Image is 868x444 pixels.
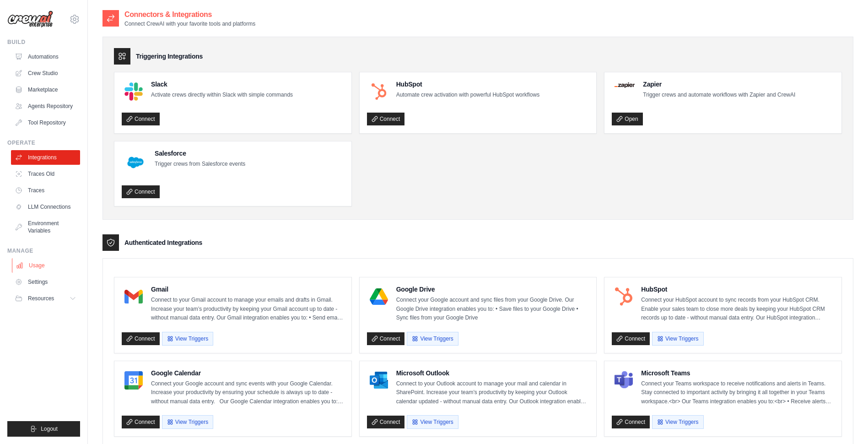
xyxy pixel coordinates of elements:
img: Slack Logo [124,82,143,101]
a: Open [612,113,642,125]
h2: Connectors & Integrations [124,9,255,20]
span: Logout [41,425,58,433]
button: View Triggers [407,332,458,346]
button: Logout [7,421,80,437]
button: View Triggers [407,415,458,429]
img: Logo [7,11,53,28]
h4: Microsoft Outlook [396,368,589,378]
a: Marketplace [11,82,80,97]
h4: HubSpot [641,285,834,294]
h4: HubSpot [396,80,539,89]
a: Connect [612,332,650,345]
h4: Microsoft Teams [641,368,834,378]
img: Google Drive Logo [370,287,388,306]
p: Automate crew activation with powerful HubSpot workflows [396,91,539,100]
a: Tool Repository [11,115,80,130]
img: Microsoft Teams Logo [615,371,633,390]
a: Automations [11,49,80,64]
h4: Salesforce [155,149,245,158]
img: Salesforce Logo [124,152,146,173]
p: Trigger crews from Salesforce events [155,160,245,169]
h3: Triggering Integrations [136,52,203,61]
a: Environment Variables [11,216,80,238]
p: Connect your Teams workspace to receive notifications and alerts in Teams. Stay connected to impo... [641,379,834,406]
a: Connect [367,332,405,345]
button: View Triggers [162,332,213,346]
a: Connect [122,185,160,198]
p: Connect to your Gmail account to manage your emails and drafts in Gmail. Increase your team’s pro... [151,296,344,323]
button: View Triggers [652,415,703,429]
a: Traces [11,183,80,198]
div: Build [7,38,80,46]
h4: Slack [151,80,293,89]
a: Connect [122,113,160,125]
span: Resources [28,295,54,302]
button: Resources [11,291,80,306]
p: Trigger crews and automate workflows with Zapier and CrewAI [643,91,795,100]
a: Connect [367,416,405,428]
img: Zapier Logo [615,82,635,88]
img: Microsoft Outlook Logo [370,371,388,390]
p: Connect to your Outlook account to manage your mail and calendar in SharePoint. Increase your tea... [396,379,589,406]
h4: Gmail [151,285,344,294]
a: Settings [11,275,80,289]
h4: Zapier [643,80,795,89]
img: HubSpot Logo [615,287,633,306]
img: HubSpot Logo [370,82,388,101]
button: View Triggers [162,415,213,429]
a: Connect [122,332,160,345]
h4: Google Calendar [151,368,344,378]
p: Connect your Google account and sync events with your Google Calendar. Increase your productivity... [151,379,344,406]
a: Agents Repository [11,99,80,114]
img: Gmail Logo [124,287,143,306]
a: Connect [122,416,160,428]
button: View Triggers [652,332,703,346]
h4: Google Drive [396,285,589,294]
a: Integrations [11,150,80,165]
div: Manage [7,247,80,254]
a: Traces Old [11,167,80,181]
a: Connect [367,113,405,125]
a: Crew Studio [11,66,80,81]
h3: Authenticated Integrations [124,238,202,247]
div: Operate [7,139,80,146]
a: Usage [12,258,81,273]
p: Connect your HubSpot account to sync records from your HubSpot CRM. Enable your sales team to clo... [641,296,834,323]
p: Connect your Google account and sync files from your Google Drive. Our Google Drive integration e... [396,296,589,323]
p: Connect CrewAI with your favorite tools and platforms [124,20,255,27]
a: Connect [612,416,650,428]
a: LLM Connections [11,200,80,214]
p: Activate crews directly within Slack with simple commands [151,91,293,100]
img: Google Calendar Logo [124,371,143,390]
